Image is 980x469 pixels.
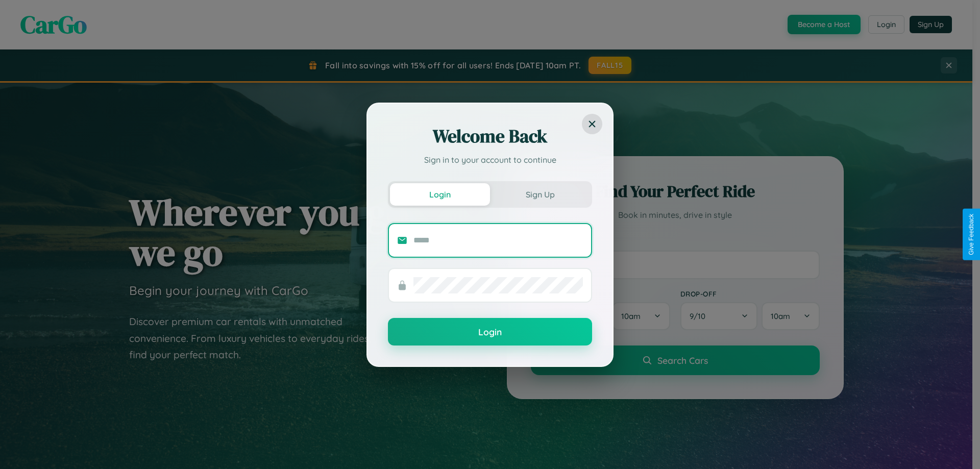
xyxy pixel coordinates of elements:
[490,183,590,206] button: Sign Up
[388,154,592,166] p: Sign in to your account to continue
[968,214,975,255] div: Give Feedback
[388,318,592,345] button: Login
[388,124,592,149] h2: Welcome Back
[390,183,490,206] button: Login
